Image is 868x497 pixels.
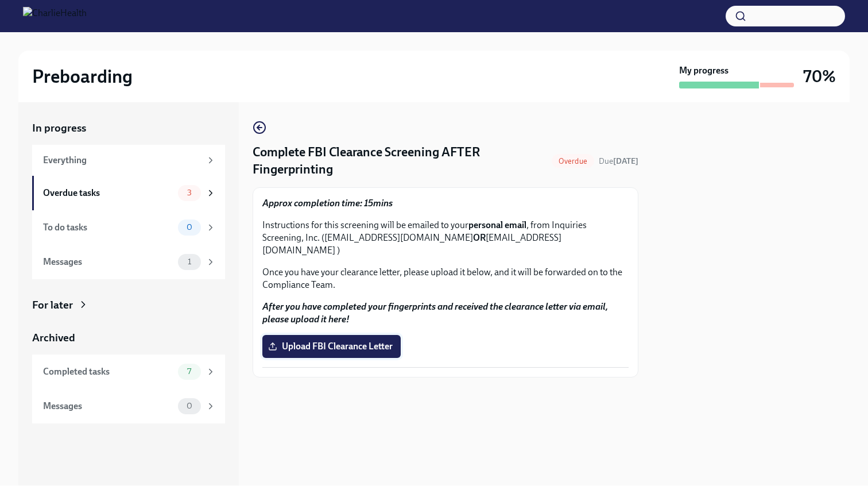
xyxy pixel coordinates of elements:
[43,154,201,167] div: Everything
[180,223,199,232] span: 0
[599,156,638,166] span: Due
[270,341,393,352] span: Upload FBI Clearance Letter
[473,232,486,243] strong: OR
[32,298,73,313] div: For later
[180,188,199,197] span: 3
[180,402,199,410] span: 0
[599,156,638,167] span: August 17th, 2025 08:00
[180,367,198,376] span: 7
[32,210,225,245] a: To do tasks0
[43,256,173,268] div: Messages
[32,145,225,176] a: Everything
[613,156,638,166] strong: [DATE]
[262,198,393,209] strong: Approx completion time: 15mins
[468,219,526,230] strong: personal email
[32,245,225,279] a: Messages1
[32,389,225,423] a: Messages0
[32,330,225,345] a: Archived
[32,65,133,88] h2: Preboarding
[43,365,173,378] div: Completed tasks
[181,257,198,266] span: 1
[43,400,173,413] div: Messages
[43,187,173,199] div: Overdue tasks
[253,144,547,178] h4: Complete FBI Clearance Screening AFTER Fingerprinting
[262,335,401,358] label: Upload FBI Clearance Letter
[552,157,594,165] span: Overdue
[262,219,629,257] p: Instructions for this screening will be emailed to your , from Inquiries Screening, Inc. ([EMAIL_...
[32,355,225,389] a: Completed tasks7
[32,298,225,313] a: For later
[43,221,173,234] div: To do tasks
[679,64,728,77] strong: My progress
[262,266,629,291] p: Once you have your clearance letter, please upload it below, and it will be forwarded on to the C...
[32,176,225,210] a: Overdue tasks3
[32,121,225,136] a: In progress
[803,66,836,87] h3: 70%
[262,301,608,325] strong: After you have completed your fingerprints and received the clearance letter via email, please up...
[23,7,87,25] img: CharlieHealth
